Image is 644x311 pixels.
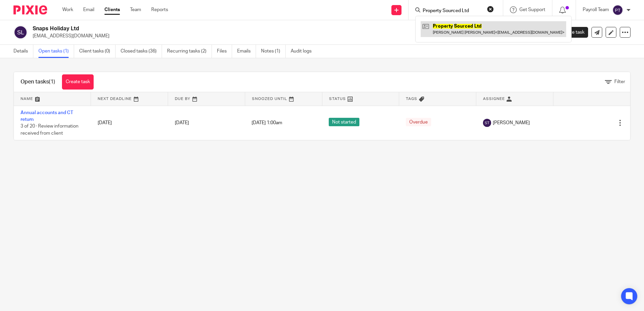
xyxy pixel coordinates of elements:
[237,45,256,58] a: Emails
[519,7,545,12] span: Get Support
[583,6,609,13] p: Payroll Team
[121,45,162,58] a: Closed tasks (36)
[329,97,346,101] span: Status
[291,45,317,58] a: Audit logs
[612,5,623,15] img: svg%3E
[13,25,28,39] img: svg%3E
[329,118,359,126] span: Not started
[406,97,417,101] span: Tags
[49,79,55,84] span: (1)
[151,6,168,13] a: Reports
[175,120,189,125] span: [DATE]
[261,45,286,58] a: Notes (1)
[13,45,33,58] a: Details
[217,45,232,58] a: Files
[33,25,438,32] h2: Snaps Holiday Ltd
[38,45,74,58] a: Open tasks (1)
[252,97,287,101] span: Snoozed Until
[21,124,78,136] span: 3 of 20 · Review information received from client
[406,118,431,126] span: Overdue
[83,6,94,13] a: Email
[493,119,530,126] span: [PERSON_NAME]
[33,33,539,39] p: [EMAIL_ADDRESS][DOMAIN_NAME]
[62,6,73,13] a: Work
[62,74,94,90] a: Create task
[21,110,73,122] a: Annual accounts and CT return
[130,6,141,13] a: Team
[422,8,483,14] input: Search
[13,5,47,14] img: Pixie
[487,6,494,12] button: Clear
[79,45,116,58] a: Client tasks (0)
[104,6,120,13] a: Clients
[167,45,212,58] a: Recurring tasks (2)
[252,120,282,125] span: [DATE] 1:00am
[91,106,168,140] td: [DATE]
[483,119,491,127] img: svg%3E
[21,78,55,85] h1: Open tasks
[614,79,625,84] span: Filter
